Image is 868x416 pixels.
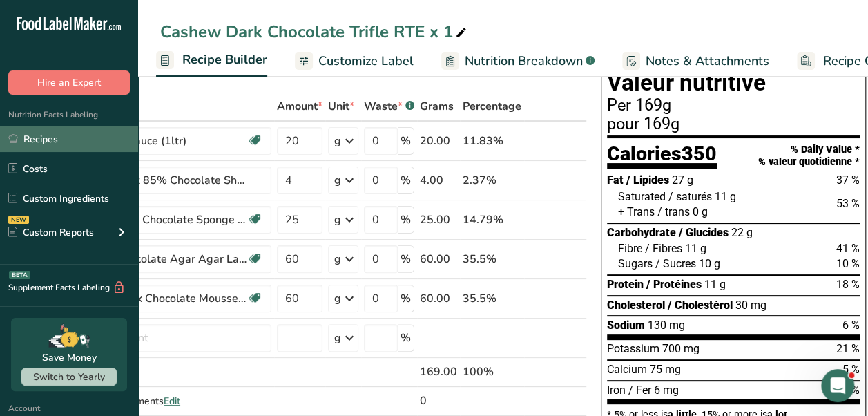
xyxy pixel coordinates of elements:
[704,278,726,291] span: 11 g
[654,384,679,397] span: 6 mg
[836,342,860,355] span: 21 %
[182,50,267,69] span: Recipe Builder
[607,363,647,376] span: Calcium
[607,226,676,239] span: Carbohydrate
[420,98,454,115] span: Grams
[645,242,682,255] span: / Fibres
[334,133,341,149] div: g
[160,19,470,44] div: Cashew Dark Chocolate Trifle RTE x 1
[668,299,733,312] span: / Cholestérol
[607,319,645,332] span: Sodium
[463,290,521,307] div: 35.5%
[33,370,105,384] span: Switch to Yearly
[420,211,457,228] div: 25.00
[607,116,860,133] div: pour 169g
[646,52,769,70] span: Notes & Attachments
[318,52,414,70] span: Customize Label
[156,44,267,77] a: Recipe Builder
[328,98,354,115] span: Unit
[607,48,860,95] h1: Nutrition Facts Valeur nutritive
[465,52,583,70] span: Nutrition Breakdown
[682,142,717,165] span: 350
[74,133,247,149] div: Chocolate Sauce (1ltr)
[463,211,521,228] div: 14.79%
[628,384,651,397] span: / Fer
[51,365,271,379] div: Gross Totals
[334,172,341,189] div: g
[74,172,247,189] div: Organic Dark 85% Chocolate Shavings
[8,70,130,95] button: Hire an Expert
[842,319,860,332] span: 6 %
[420,393,457,409] div: 0
[618,257,653,270] span: Sugars
[607,299,665,312] span: Cholesterol
[618,190,666,203] span: Saturated
[842,363,860,376] span: 5 %
[420,251,457,267] div: 60.00
[334,330,341,346] div: g
[463,133,521,149] div: 11.83%
[679,226,729,239] span: / Glucides
[463,98,521,115] span: Percentage
[334,251,341,267] div: g
[420,133,457,149] div: 20.00
[626,173,669,187] span: / Lipides
[836,197,860,210] span: 53 %
[662,342,700,355] span: 700 mg
[836,242,860,255] span: 41 %
[9,271,30,279] div: BETA
[164,395,180,408] span: Edit
[420,363,457,380] div: 169.00
[74,290,247,307] div: Cashew Dark Chocolate Mousse (Makes 1130ml)
[334,290,341,307] div: g
[463,251,521,267] div: 35.5%
[618,242,642,255] span: Fibre
[646,278,702,291] span: / Protéines
[607,97,860,114] div: Per 169g
[8,225,94,240] div: Custom Reports
[693,205,708,218] span: 0 g
[648,319,685,332] span: 130 mg
[731,226,753,239] span: 22 g
[668,190,712,203] span: / saturés
[836,173,860,187] span: 37 %
[622,46,769,77] a: Notes & Attachments
[607,278,644,291] span: Protein
[74,251,247,267] div: Creamy Chocolate Agar Agar Layer (Makes 1800ml)
[836,278,860,291] span: 18 %
[51,394,271,408] div: Recipe Yield Adjustments
[657,205,690,218] span: / trans
[42,350,97,365] div: Save Money
[607,144,717,169] div: Calories
[51,324,271,352] input: Add Ingredient
[607,342,659,355] span: Potassium
[650,363,681,376] span: 75 mg
[21,368,117,386] button: Switch to Yearly
[420,290,457,307] div: 60.00
[277,98,322,115] span: Amount
[364,98,414,115] div: Waste
[463,363,521,380] div: 100%
[334,211,341,228] div: g
[758,144,860,168] div: % Daily Value * % valeur quotidienne *
[699,257,720,270] span: 10 g
[441,46,595,77] a: Nutrition Breakdown
[8,216,29,224] div: NEW
[420,172,457,189] div: 4.00
[836,257,860,270] span: 10 %
[655,257,696,270] span: / Sucres
[607,173,624,187] span: Fat
[618,205,655,218] span: + Trans
[295,46,414,77] a: Customize Label
[607,384,626,397] span: Iron
[735,299,766,312] span: 30 mg
[463,172,521,189] div: 2.37%
[715,190,736,203] span: 11 g
[685,242,706,255] span: 11 g
[821,369,854,402] iframe: Intercom live chat
[74,211,247,228] div: Cashew Milk Chocolate Sponge Cake layer - Protein x 4
[672,173,693,187] span: 27 g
